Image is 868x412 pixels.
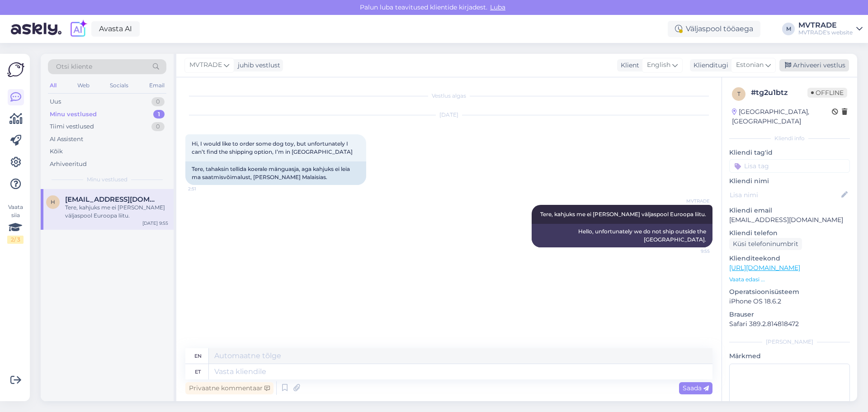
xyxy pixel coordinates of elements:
[48,80,58,91] div: All
[234,61,280,70] div: juhib vestlust
[668,21,760,37] div: Väljaspool tööaega
[153,110,165,119] div: 1
[729,254,850,263] p: Klienditeekond
[729,310,850,319] p: Brauser
[737,90,741,97] span: t
[729,159,850,173] input: Lisa tag
[69,19,88,38] img: explore-ai
[729,297,850,306] p: iPhone OS 18.6.2
[676,198,710,204] span: MVTRADE
[807,88,847,98] span: Offline
[729,134,850,142] div: Kliendi info
[87,175,127,184] span: Minu vestlused
[50,147,63,156] div: Kõik
[729,228,850,238] p: Kliendi telefon
[185,161,366,185] div: Tere, tahaksin tellida koerale mänguasja, aga kahjuks ei leia ma saatmisvõimalust, [PERSON_NAME] ...
[75,80,91,91] div: Web
[151,97,165,106] div: 0
[142,220,168,227] div: [DATE] 9:55
[108,80,130,91] div: Socials
[647,60,670,70] span: English
[50,122,94,131] div: Tiimi vestlused
[147,80,166,91] div: Email
[487,3,508,11] span: Luba
[51,199,55,205] span: h
[729,176,850,186] p: Kliendi nimi
[782,23,795,35] div: M
[729,351,850,361] p: Märkmed
[729,206,850,215] p: Kliendi email
[65,204,168,220] div: Tere, kahjuks me ei [PERSON_NAME] väljaspool Euroopa liitu.
[7,203,24,244] div: Vaata siia
[729,287,850,297] p: Operatsioonisüsteem
[50,110,97,119] div: Minu vestlused
[729,264,800,272] a: [URL][DOMAIN_NAME]
[91,21,140,37] a: Avasta AI
[65,195,159,204] span: haexyhaexosh@gmail.com
[50,97,61,106] div: Uus
[730,190,840,200] input: Lisa nimi
[56,62,92,71] span: Otsi kliente
[798,22,853,29] div: MVTRADE
[540,211,706,218] span: Tere, kahjuks me ei [PERSON_NAME] väljaspool Euroopa liitu.
[194,348,202,364] div: en
[192,140,353,155] span: Hi, I would like to order some dog toy, but unfortunately I can’t find the shipping option, I’m i...
[50,160,87,169] div: Arhiveeritud
[736,60,764,70] span: Estonian
[532,224,712,247] div: Hello, unfortunately we do not ship outside the [GEOGRAPHIC_DATA].
[676,248,710,255] span: 9:55
[732,107,832,126] div: [GEOGRAPHIC_DATA], [GEOGRAPHIC_DATA]
[729,148,850,157] p: Kliendi tag'id
[729,238,802,250] div: Küsi telefoninumbrit
[185,92,712,100] div: Vestlus algas
[185,111,712,119] div: [DATE]
[185,382,274,394] div: Privaatne kommentaar
[729,215,850,225] p: [EMAIL_ADDRESS][DOMAIN_NAME]
[690,61,728,70] div: Klienditugi
[7,61,24,78] img: Askly Logo
[683,384,709,392] span: Saada
[188,185,222,192] span: 2:51
[798,29,853,36] div: MVTRADE's website
[779,59,849,71] div: Arhiveeri vestlus
[729,338,850,346] div: [PERSON_NAME]
[729,319,850,329] p: Safari 389.2.814818472
[751,87,807,98] div: # tg2u1btz
[189,60,222,70] span: MVTRADE
[7,236,24,244] div: 2 / 3
[50,135,83,144] div: AI Assistent
[151,122,165,131] div: 0
[617,61,639,70] div: Klient
[798,22,863,36] a: MVTRADEMVTRADE's website
[729,275,850,284] p: Vaata edasi ...
[195,364,201,379] div: et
